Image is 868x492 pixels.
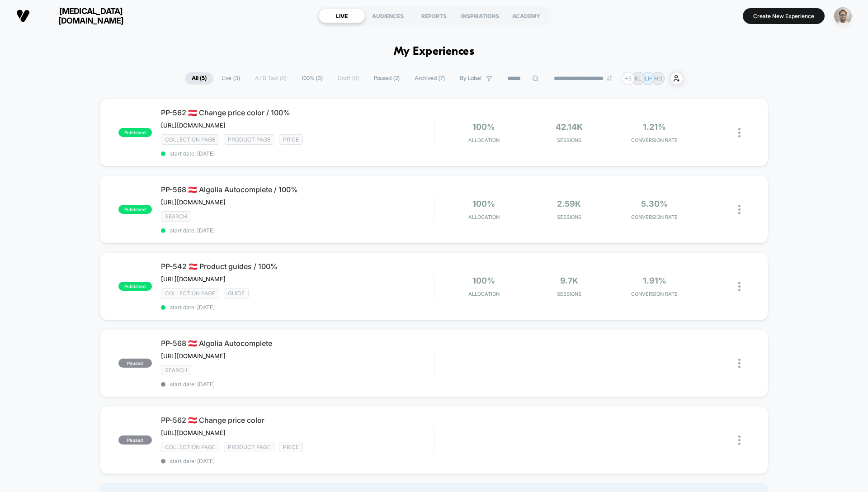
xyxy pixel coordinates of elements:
img: close [738,205,741,214]
span: Allocation [468,291,500,297]
img: close [738,282,741,291]
span: 9.7k [560,276,578,285]
span: PP-562 🇦🇹 Change price color [161,416,434,425]
span: By Label [460,75,481,82]
span: 5.30% [641,199,668,208]
span: 100% [472,276,495,285]
span: Sessions [529,214,610,220]
span: published [118,128,152,137]
img: close [738,128,741,137]
span: [MEDICAL_DATA][DOMAIN_NAME] [37,6,145,25]
span: start date: [DATE] [161,304,434,311]
span: PP-568 🇦🇹 Algolia Autocomplete [161,339,434,348]
span: All ( 5 ) [185,72,213,85]
span: published [118,282,152,291]
span: start date: [DATE] [161,227,434,234]
span: 100% ( 3 ) [295,72,330,85]
div: + 5 [622,72,635,85]
span: PRICE [279,134,303,145]
span: CONVERSION RATE [614,291,695,297]
span: PP-542 🇦🇹 Product guides / 100% [161,262,434,271]
span: Sessions [529,291,610,297]
span: COLLECTION PAGE [161,442,219,452]
span: start date: [DATE] [161,381,434,388]
span: [URL][DOMAIN_NAME] [161,199,226,206]
span: Allocation [468,214,500,220]
span: 100% [472,199,495,208]
img: close [738,359,741,368]
span: product page [224,442,274,452]
span: [URL][DOMAIN_NAME] [161,352,226,360]
img: close [738,435,741,445]
span: [URL][DOMAIN_NAME] [161,429,226,436]
span: COLLECTION PAGE [161,288,219,298]
img: ppic [834,7,852,25]
span: Allocation [468,137,500,143]
span: 42.14k [556,122,583,132]
span: paused [118,435,152,445]
span: SEARCH [161,365,191,375]
span: start date: [DATE] [161,150,434,157]
span: Live ( 3 ) [215,72,247,85]
p: LH [645,75,652,82]
span: PRICE [279,442,303,452]
p: HG [654,75,662,82]
span: [URL][DOMAIN_NAME] [161,122,226,129]
span: CONVERSION RATE [614,137,695,143]
span: Archived ( 7 ) [408,72,452,85]
div: LIVE [319,9,365,23]
span: 2.59k [557,199,581,208]
button: ppic [831,7,854,25]
button: Create New Experience [743,8,825,24]
span: GUIDE [224,288,249,298]
span: Sessions [529,137,610,143]
p: BL [635,75,642,82]
span: COLLECTION PAGE [161,134,219,145]
span: 100% [472,122,495,132]
div: REPORTS [411,9,457,23]
span: published [118,205,152,214]
span: PP-568 🇦🇹 Algolia Autocomplete / 100% [161,185,434,194]
span: Paused ( 2 ) [367,72,406,85]
div: AUDIENCES [365,9,411,23]
span: 1.91% [643,276,666,285]
img: end [607,76,612,81]
span: product page [224,134,274,145]
div: ACADEMY [503,9,549,23]
div: INSPIRATIONS [457,9,503,23]
h1: My Experiences [394,45,475,58]
span: CONVERSION RATE [614,214,695,220]
span: SEARCH [161,211,191,222]
span: 1.21% [643,122,666,132]
span: [URL][DOMAIN_NAME] [161,275,226,283]
button: [MEDICAL_DATA][DOMAIN_NAME] [14,6,148,26]
span: paused [118,359,152,368]
span: start date: [DATE] [161,458,434,464]
img: Visually logo [16,9,30,23]
span: PP-562 🇦🇹 Change price color / 100% [161,108,434,117]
